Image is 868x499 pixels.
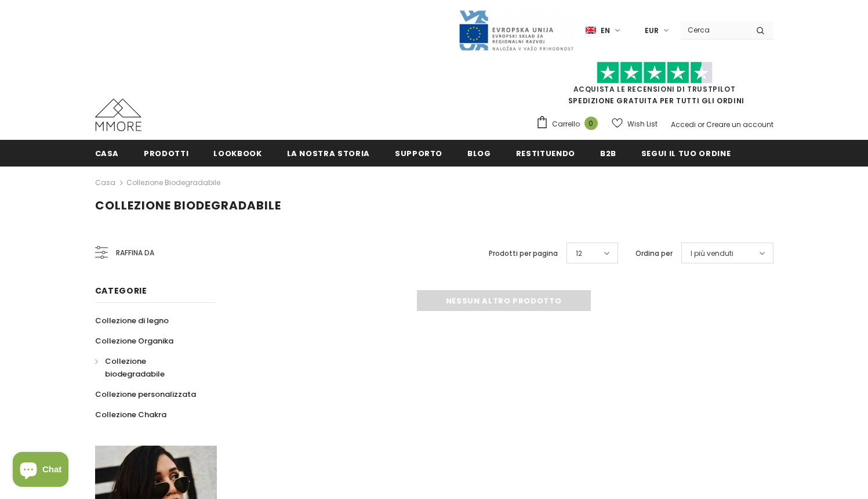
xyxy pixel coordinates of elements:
[458,25,574,35] a: Javni Razpis
[698,120,704,129] span: or
[395,140,442,166] a: supporto
[641,140,731,166] a: Segui il tuo ordine
[489,248,558,259] label: Prodotti per pagina
[458,9,574,52] img: Javni Razpis
[213,148,262,159] span: Lookbook
[105,356,165,379] span: Collezione biodegradabile
[641,148,731,159] span: Segui il tuo ordine
[95,176,115,190] a: Casa
[467,148,491,159] span: Blog
[597,62,713,84] img: Fidati di Pilot Stars
[600,148,616,159] span: B2B
[395,148,442,159] span: supporto
[95,331,173,351] a: Collezione Organika
[95,351,204,384] a: Collezione biodegradabile
[144,148,188,159] span: Prodotti
[671,120,696,129] a: Accedi
[95,99,141,131] img: Casi MMORE
[95,404,166,425] a: Collezione Chakra
[95,409,166,420] span: Collezione Chakra
[612,114,658,134] a: Wish List
[573,84,736,94] a: Acquista le recensioni di TrustPilot
[627,118,658,130] span: Wish List
[691,248,733,259] span: I più venduti
[95,140,119,166] a: Casa
[9,452,72,490] inbox-online-store-chat: Shopify online store chat
[706,120,773,129] a: Creare un account
[116,247,154,259] span: Raffina da
[95,384,196,404] a: Collezione personalizzata
[600,140,616,166] a: B2B
[95,315,169,326] span: Collezione di legno
[287,140,370,166] a: La nostra storia
[144,140,188,166] a: Prodotti
[516,148,575,159] span: Restituendo
[681,21,747,38] input: Search Site
[287,148,370,159] span: La nostra storia
[552,118,580,130] span: Carrello
[635,248,673,259] label: Ordina per
[95,310,169,331] a: Collezione di legno
[516,140,575,166] a: Restituendo
[536,67,773,106] span: SPEDIZIONE GRATUITA PER TUTTI GLI ORDINI
[95,148,119,159] span: Casa
[95,285,147,296] span: Categorie
[213,140,262,166] a: Lookbook
[95,197,281,214] span: Collezione biodegradabile
[95,335,173,346] span: Collezione Organika
[536,115,604,133] a: Carrello 0
[95,389,196,400] span: Collezione personalizzata
[467,140,491,166] a: Blog
[601,25,610,37] span: en
[586,26,596,35] img: i-lang-1.png
[584,117,598,130] span: 0
[126,178,220,187] a: Collezione biodegradabile
[645,25,659,37] span: EUR
[576,248,582,259] span: 12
